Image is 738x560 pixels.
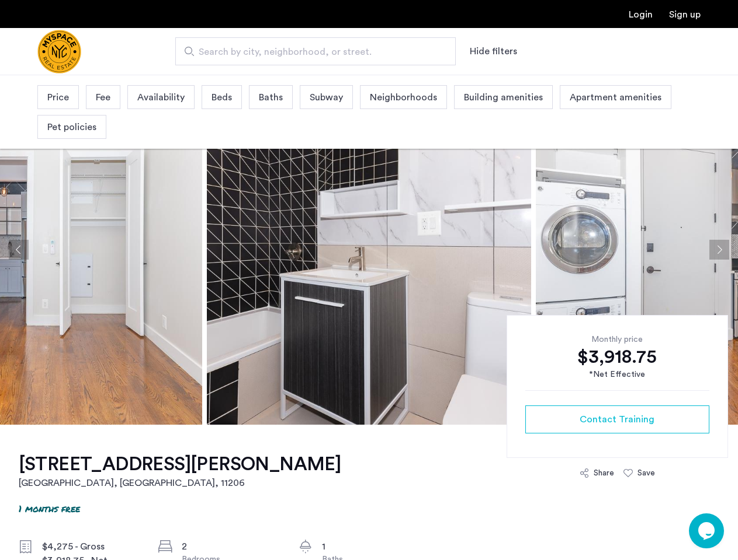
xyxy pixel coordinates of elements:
[37,30,81,73] img: logo
[709,240,729,260] button: Next apartment
[42,540,140,554] div: $4,275 - Gross
[470,44,517,58] button: Show or hide filters
[464,90,543,104] span: Building amenities
[525,345,709,369] div: $3,918.75
[137,90,185,104] span: Availability
[207,75,531,425] img: apartment
[212,90,232,104] span: Beds
[594,467,614,479] div: Share
[322,540,420,554] div: 1
[37,30,81,73] a: Cazamio Logo
[637,467,655,479] div: Save
[182,540,280,554] div: 2
[47,90,69,104] span: Price
[689,513,726,548] iframe: chat widget
[259,90,283,104] span: Baths
[370,90,437,104] span: Neighborhoods
[310,90,343,104] span: Subway
[669,10,701,19] a: Registration
[199,45,423,59] span: Search by city, neighborhood, or street.
[629,10,653,19] a: Login
[525,369,709,381] div: *Net Effective
[580,412,654,426] span: Contact Training
[175,37,456,65] input: Apartment Search
[525,334,709,345] div: Monthly price
[47,120,96,134] span: Pet policies
[96,90,110,104] span: Fee
[19,453,341,476] h1: [STREET_ADDRESS][PERSON_NAME]
[525,405,709,433] button: button
[19,502,80,515] p: 1 months free
[9,240,29,260] button: Previous apartment
[19,453,341,490] a: [STREET_ADDRESS][PERSON_NAME][GEOGRAPHIC_DATA], [GEOGRAPHIC_DATA], 11206
[570,90,661,104] span: Apartment amenities
[19,476,341,490] h2: [GEOGRAPHIC_DATA], [GEOGRAPHIC_DATA] , 11206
